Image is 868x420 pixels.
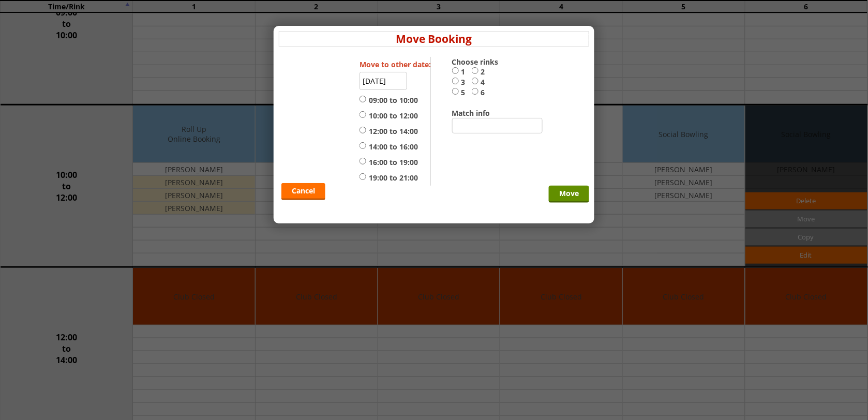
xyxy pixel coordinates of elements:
[360,95,418,106] label: 09:00 to 10:00
[452,77,472,87] label: 3
[360,173,418,183] label: 19:00 to 21:00
[452,67,459,74] input: 1
[452,108,508,118] label: Match info
[360,173,366,181] input: 19:00 to 21:00
[360,59,431,69] label: Move to other date:
[360,72,407,90] input: Select date...
[452,87,472,98] label: 5
[360,157,418,168] label: 16:00 to 19:00
[549,186,589,203] input: Move
[281,183,325,200] a: Cancel
[452,77,459,85] input: 3
[360,157,366,165] input: 16:00 to 19:00
[360,95,366,103] input: 09:00 to 10:00
[472,77,491,87] label: 4
[472,87,491,98] label: 6
[472,87,478,95] input: 6
[472,77,478,85] input: 4
[360,126,418,137] label: 12:00 to 14:00
[583,29,589,43] a: x
[279,31,589,47] h4: Move Booking
[360,126,366,134] input: 12:00 to 14:00
[452,57,508,67] label: Choose rinks
[472,67,478,74] input: 2
[360,142,418,152] label: 14:00 to 16:00
[360,142,366,149] input: 14:00 to 16:00
[452,67,472,77] label: 1
[472,67,491,77] label: 2
[360,111,366,118] input: 10:00 to 12:00
[360,111,418,121] label: 10:00 to 12:00
[452,87,459,95] input: 5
